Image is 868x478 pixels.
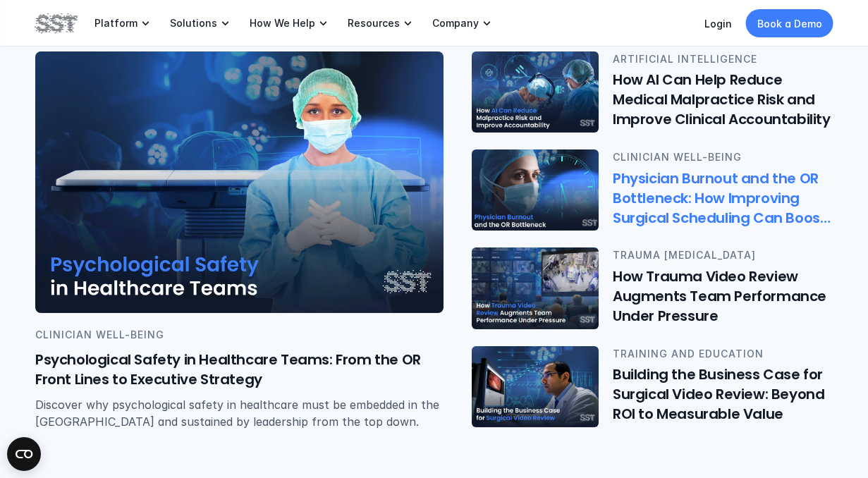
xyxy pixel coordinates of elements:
[472,51,599,133] img: Two clinicians in an operating room, looking down at table
[746,9,833,37] a: Book a Demo
[613,248,833,264] p: TRAUMA [MEDICAL_DATA]
[170,17,217,30] p: Solutions
[35,327,444,343] p: CLINICIAN WELL-BEING
[250,17,315,30] p: How We Help
[35,350,444,390] h6: Psychological Safety in Healthcare Teams: From the OR Front Lines to Executive Strategy
[37,37,155,48] div: Domain: [DOMAIN_NAME]
[757,16,822,31] p: Book a Demo
[35,397,444,431] p: Discover why psychological safety in healthcare must be embedded in the [GEOGRAPHIC_DATA] and sus...
[470,148,601,232] img: Nurse in scrub cap and mask. A clock in the background.
[38,82,49,93] img: tab_domain_overview_orange.svg
[7,437,41,471] button: Open CMP widget
[472,248,599,329] img: A group of trauma staff watching a video review in a classroom setting
[35,11,78,35] img: SST logo
[35,51,444,313] img: Nurse in surgical cap, gown, and gloves standing in front of an empty OR table
[613,364,833,424] h6: Building the Business Case for Surgical Video Review: Beyond ROI to Measurable Value
[613,168,833,228] h6: Physician Burnout and the OR Bottleneck: How Improving Surgical Scheduling Can Boost Capacity and...
[54,83,126,92] div: Domain Overview
[472,149,833,231] a: Nurse in scrub cap and mask. A clock in the background.CLINICIAN WELL-BEINGPhysician Burnout and ...
[432,17,479,30] p: Company
[472,51,833,133] a: Two clinicians in an operating room, looking down at tableARTIFICIAL INTELLIGENCEHow AI Can Help ...
[156,83,238,92] div: Keywords by Traffic
[23,23,34,34] img: logo_orange.svg
[472,248,833,329] a: A group of trauma staff watching a video review in a classroom settingTRAUMA [MEDICAL_DATA]How Tr...
[23,37,34,48] img: website_grey.svg
[613,346,833,362] p: TRAINING AND EDUCATION
[613,266,833,326] h6: How Trauma Video Review Augments Team Performance Under Pressure
[140,82,152,93] img: tab_keywords_by_traffic_grey.svg
[472,346,833,427] a: A physician looking at Black Box Platform data on a desktop computerTRAINING AND EDUCATIONBuildin...
[39,23,69,34] div: v 4.0.25
[613,71,833,130] h6: How AI Can Help Reduce Medical Malpractice Risk and Improve Clinical Accountability
[613,51,833,67] p: ARTIFICIAL INTELLIGENCE
[94,17,137,30] p: Platform
[613,149,833,165] p: CLINICIAN WELL-BEING
[704,18,732,30] a: Login
[35,51,444,444] a: Nurse in surgical cap, gown, and gloves standing in front of an empty OR tableCLINICIAN WELL-BEIN...
[348,17,400,30] p: Resources
[472,346,599,427] img: A physician looking at Black Box Platform data on a desktop computer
